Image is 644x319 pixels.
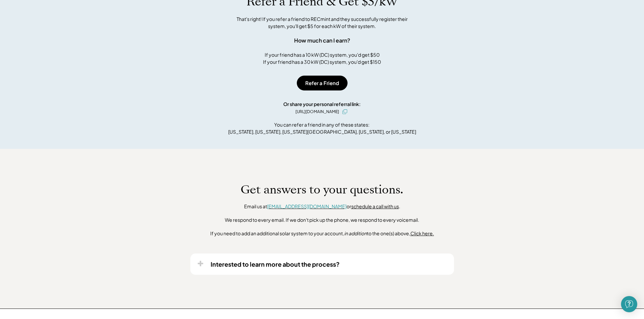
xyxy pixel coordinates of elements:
[210,230,434,237] div: If you need to add an additional solar system to your account, to the one(s) above,
[241,183,403,197] h1: Get answers to your questions.
[351,203,399,209] a: schedule a call with us
[410,230,434,236] u: Click here.
[283,101,361,108] div: Or share your personal referral link:
[267,203,347,209] a: [EMAIL_ADDRESS][DOMAIN_NAME]
[341,108,349,116] button: click to copy
[621,296,637,312] div: Open Intercom Messenger
[294,36,350,45] div: How much can I earn?
[344,230,367,236] em: in addition
[297,76,348,90] button: Refer a Friend
[263,51,381,65] div: If your friend has a 10 kW (DC) system, you'd get $50 If your friend has a 30 kW (DC) system, you...
[228,121,416,135] div: You can refer a friend in any of these states: [US_STATE], [US_STATE], [US_STATE][GEOGRAPHIC_DATA...
[244,203,400,210] div: Email us at or .
[229,16,415,30] div: That's right! If you refer a friend to RECmint and they successfully register their system, you'l...
[225,217,419,223] div: We respond to every email. If we don't pick up the phone, we respond to every voicemail.
[295,109,339,115] div: [URL][DOMAIN_NAME]
[211,260,340,268] div: Interested to learn more about the process?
